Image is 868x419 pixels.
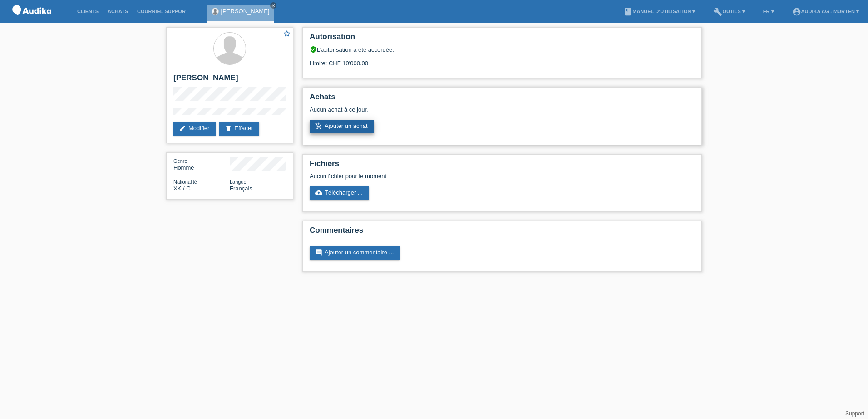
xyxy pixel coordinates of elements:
i: close [271,3,276,8]
a: add_shopping_cartAjouter un achat [310,120,374,133]
a: Achats [103,9,133,14]
a: deleteEffacer [219,122,259,136]
h2: [PERSON_NAME] [173,73,286,87]
a: Clients [73,9,103,14]
span: Langue [230,179,247,185]
div: Aucun achat à ce jour. [310,106,695,120]
div: Homme [173,157,230,171]
i: edit [179,125,186,132]
a: editModifier [173,122,216,136]
a: FR ▾ [759,9,779,14]
a: bookManuel d’utilisation ▾ [619,9,700,14]
div: Limite: CHF 10'000.00 [310,53,695,67]
i: comment [315,249,322,256]
i: star_border [283,29,291,38]
i: build [713,7,722,16]
i: cloud_upload [315,189,322,196]
span: Genre [173,158,187,164]
div: L’autorisation a été accordée. [310,46,695,53]
span: Nationalité [173,179,197,185]
a: POS — MF Group [9,18,54,24]
span: Kosovo / C / 01.03.1996 [173,185,191,192]
h2: Commentaires [310,226,695,239]
i: verified_user [310,46,317,53]
a: Support [845,410,864,417]
a: commentAjouter un commentaire ... [310,246,400,260]
a: Courriel Support [133,9,193,14]
i: add_shopping_cart [315,122,322,130]
span: Français [230,185,252,192]
h2: Autorisation [310,32,695,46]
i: book [623,7,632,16]
a: cloud_uploadTélécharger ... [310,186,369,200]
div: Aucun fichier pour le moment [310,173,587,180]
a: buildOutils ▾ [709,9,749,14]
a: [PERSON_NAME] [221,8,270,15]
i: delete [225,125,232,132]
a: account_circleAudika AG - Murten ▾ [788,9,863,14]
a: close [270,2,276,9]
a: star_border [283,29,291,39]
i: account_circle [792,7,801,16]
h2: Achats [310,93,695,106]
h2: Fichiers [310,159,695,173]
